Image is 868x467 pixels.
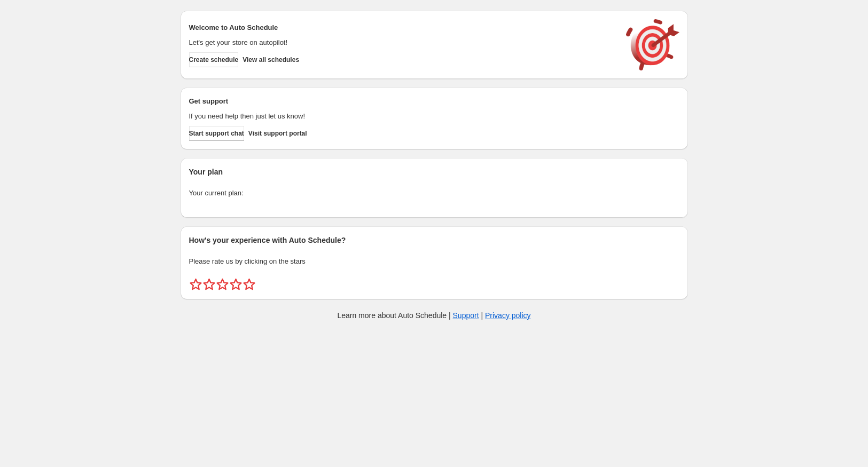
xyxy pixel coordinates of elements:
[189,235,679,246] h2: How's your experience with Auto Schedule?
[337,310,530,321] p: Learn more about Auto Schedule | |
[248,126,307,141] a: Visit support portal
[189,96,615,107] h2: Get support
[189,167,679,177] h2: Your plan
[453,311,479,320] a: Support
[485,311,531,320] a: Privacy policy
[189,22,615,33] h2: Welcome to Auto Schedule
[248,129,307,138] span: Visit support portal
[189,111,615,122] p: If you need help then just let us know!
[189,56,239,64] span: Create schedule
[189,126,244,141] a: Start support chat
[189,188,679,199] p: Your current plan:
[189,129,244,138] span: Start support chat
[243,56,299,64] span: View all schedules
[189,37,615,48] p: Let's get your store on autopilot!
[189,52,239,67] button: Create schedule
[243,52,299,67] button: View all schedules
[189,256,679,267] p: Please rate us by clicking on the stars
